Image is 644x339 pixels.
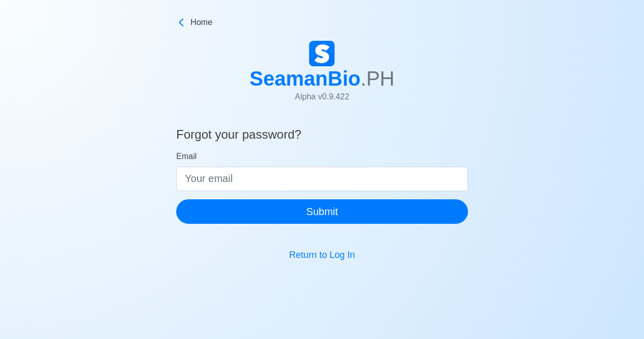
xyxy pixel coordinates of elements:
[176,16,468,29] a: Home
[289,250,355,260] a: Return to Log In
[176,199,468,224] button: Submit
[176,152,197,161] span: Email
[360,67,395,90] span: .PH
[309,41,334,66] img: Logo
[249,91,395,103] p: Alpha v 0.9.422
[176,127,468,146] h4: Forgot your password?
[249,66,395,91] h1: SeamanBio
[176,167,468,191] input: Your email
[190,16,212,29] span: Home
[249,41,395,111] a: SeamanBio.PHAlpha v0.9.422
